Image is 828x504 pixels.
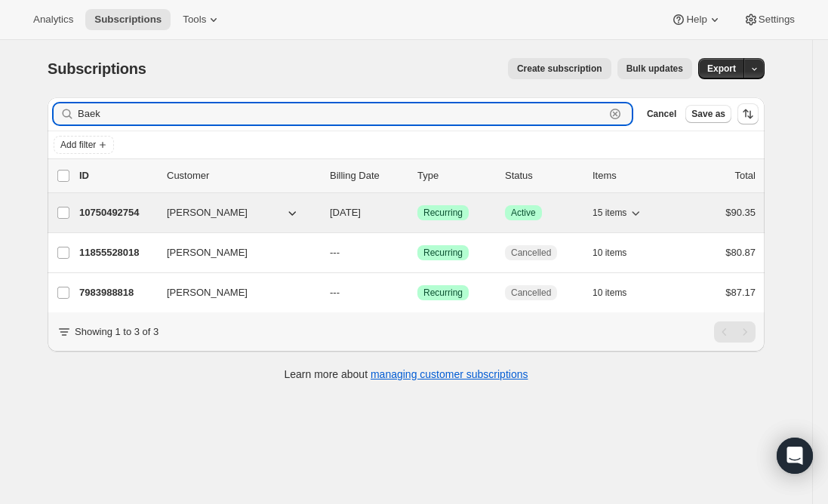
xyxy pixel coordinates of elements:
[734,9,804,30] button: Settings
[423,287,463,299] span: Recurring
[777,438,813,474] div: Open Intercom Messenger
[517,63,602,75] span: Create subscription
[725,247,756,258] span: $80.87
[725,287,756,298] span: $87.17
[167,245,248,260] span: [PERSON_NAME]
[79,202,756,223] div: 10750492754[PERSON_NAME][DATE]SuccessRecurringSuccessActive15 items$90.35
[54,136,114,154] button: Add filter
[647,108,676,120] span: Cancel
[79,282,756,303] div: 7983988818[PERSON_NAME]---SuccessRecurringCancelled10 items$87.17
[641,105,682,123] button: Cancel
[417,168,493,183] div: Type
[593,202,643,223] button: 15 items
[423,207,463,219] span: Recurring
[685,105,731,123] button: Save as
[167,205,248,220] span: [PERSON_NAME]
[593,207,626,219] span: 15 items
[158,281,309,305] button: [PERSON_NAME]
[423,247,463,259] span: Recurring
[593,242,643,263] button: 10 items
[330,168,405,183] p: Billing Date
[78,103,605,124] input: Filter subscribers
[725,207,756,218] span: $90.35
[508,58,611,79] button: Create subscription
[167,285,248,300] span: [PERSON_NAME]
[691,108,725,120] span: Save as
[593,247,626,259] span: 10 items
[593,168,668,183] div: Items
[158,201,309,225] button: [PERSON_NAME]
[626,63,683,75] span: Bulk updates
[617,58,692,79] button: Bulk updates
[686,14,706,26] span: Help
[593,282,643,303] button: 10 items
[167,168,318,183] p: Customer
[511,207,536,219] span: Active
[593,287,626,299] span: 10 items
[33,14,73,26] span: Analytics
[85,9,171,30] button: Subscriptions
[48,60,146,77] span: Subscriptions
[714,321,756,343] nav: Pagination
[737,103,759,124] button: Sort the results
[79,205,155,220] p: 10750492754
[79,245,155,260] p: 11855528018
[330,247,340,258] span: ---
[371,368,528,380] a: managing customer subscriptions
[79,168,155,183] p: ID
[505,168,580,183] p: Status
[183,14,206,26] span: Tools
[330,207,361,218] span: [DATE]
[60,139,96,151] span: Add filter
[707,63,736,75] span: Export
[608,106,623,121] button: Clear
[511,287,551,299] span: Cancelled
[158,241,309,265] button: [PERSON_NAME]
[79,242,756,263] div: 11855528018[PERSON_NAME]---SuccessRecurringCancelled10 items$80.87
[511,247,551,259] span: Cancelled
[285,367,528,382] p: Learn more about
[75,324,159,340] p: Showing 1 to 3 of 3
[735,168,756,183] p: Total
[79,285,155,300] p: 7983988818
[174,9,230,30] button: Tools
[698,58,745,79] button: Export
[24,9,82,30] button: Analytics
[94,14,162,26] span: Subscriptions
[330,287,340,298] span: ---
[662,9,731,30] button: Help
[759,14,795,26] span: Settings
[79,168,756,183] div: IDCustomerBilling DateTypeStatusItemsTotal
